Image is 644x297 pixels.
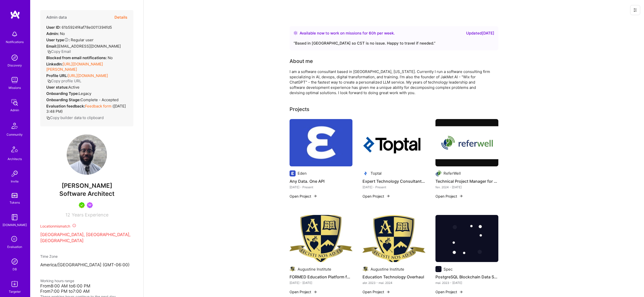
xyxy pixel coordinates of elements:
[40,254,58,258] span: Time Zone
[7,244,22,249] div: Evaluation
[290,274,352,280] h4: FORMED Education Platform for Augustine Institute
[363,289,390,294] button: Open Project
[40,232,133,244] p: [GEOGRAPHIC_DATA], [GEOGRAPHIC_DATA], [GEOGRAPHIC_DATA]
[114,10,127,25] button: Details
[68,85,79,90] span: Active
[47,50,51,54] i: icon Copy
[363,280,425,285] div: abr. 2023 - mai. 2024
[46,15,67,20] h4: Admin data
[40,283,133,289] div: From 8:00 AM to 6:00 PM
[46,62,103,72] a: [URL][DOMAIN_NAME][PERSON_NAME]
[13,267,17,272] div: DB
[85,104,111,108] a: Feedback form
[46,31,59,36] strong: Admin:
[64,38,69,42] i: Help
[10,212,20,222] img: guide book
[313,290,317,294] img: arrow-right
[6,39,24,45] div: Notifications
[47,79,51,83] i: icon Copy
[59,190,114,197] span: Software Architect
[435,119,498,166] img: Technical Project Manager for Referwell
[11,179,19,184] div: Invite
[40,279,74,283] span: Working hours range
[10,107,19,113] div: Admin
[10,75,20,85] img: teamwork
[46,73,68,78] strong: Profile URL:
[10,235,19,244] i: icon SelectionTeam
[46,97,80,102] strong: Onboarding Stage:
[363,184,425,190] div: [DATE] - Present
[435,194,463,199] button: Open Project
[67,134,107,175] img: User Avatar
[466,30,494,36] div: Updated [DATE]
[386,290,390,294] img: arrow-right
[40,182,133,190] span: [PERSON_NAME]
[40,224,133,229] div: Location mismatch
[79,202,85,208] img: A.Teamer in Residence
[435,178,498,184] h4: Technical Project Manager for Referwell
[363,215,425,262] img: Education Technology Overhaul
[46,31,65,36] div: No
[290,266,296,272] img: Company logo
[47,49,71,54] button: Copy Email
[9,120,21,132] img: Community
[10,53,20,63] img: discovery
[435,266,441,272] img: Company logo
[79,91,91,96] span: legacy
[80,97,118,102] span: Complete - Accepted
[10,29,20,39] img: bell
[10,169,20,179] img: Invite
[313,194,317,198] img: arrow-right
[46,62,63,66] strong: LinkedIn:
[47,78,81,84] button: Copy profile URL
[371,267,404,272] div: Augustine Institute
[435,170,441,176] img: Company logo
[435,280,498,285] div: mai. 2023 - [DATE]
[8,63,22,68] div: Discovery
[371,171,382,176] div: Toptal
[290,289,317,294] button: Open Project
[435,184,498,190] div: fev. 2024 - [DATE]
[290,184,352,190] div: [DATE] - Present
[290,280,352,285] div: [DATE] - [DATE]
[363,266,369,272] img: Company logo
[10,256,20,267] img: Admin Search
[363,178,425,184] h4: Expert Technology Consultant at [GEOGRAPHIC_DATA]
[290,105,309,113] div: Projects
[65,212,70,217] span: 12
[435,289,463,294] button: Open Project
[363,194,390,199] button: Open Project
[290,215,352,262] img: FORMED Education Platform for Augustine Institute
[68,73,108,78] a: [URL][DOMAIN_NAME]
[46,38,70,42] strong: User type :
[9,144,21,156] img: Architects
[10,97,20,107] img: admin teamwork
[363,119,425,166] img: Expert Technology Consultant at TopTal
[12,193,18,198] img: tokens
[290,69,491,95] div: I am a software consultant based in [GEOGRAPHIC_DATA], [US_STATE]. Currently I run a software con...
[46,55,113,60] div: No
[386,194,390,198] img: arrow-right
[87,202,93,208] img: Been on Mission
[46,44,57,49] strong: Email:
[57,44,121,49] span: [EMAIL_ADDRESS][DOMAIN_NAME]
[40,262,133,268] p: America/[GEOGRAPHIC_DATA] (GMT-06:00 )
[435,274,498,280] h4: PostgreSQL Blockchain Data Service
[3,222,27,228] div: [DOMAIN_NAME]
[46,55,108,60] strong: Blocked from email notifications:
[369,31,374,35] span: 60
[290,194,317,199] button: Open Project
[444,267,453,272] div: Spec
[290,119,352,166] img: Any Data. One API
[290,170,296,176] img: Company logo
[459,290,463,294] img: arrow-right
[290,178,352,184] h4: Any Data. One API
[9,85,21,90] div: Missions
[40,289,133,294] div: From 7:00 PM to 7:00 AM
[46,115,104,120] button: Copy builder data to clipboard
[10,279,20,289] img: Skill Targeter
[300,30,395,36] div: Available now to work on missions for h per week .
[10,10,20,19] img: logo
[363,274,425,280] h4: Education Technology Overhaul
[459,194,463,198] img: arrow-right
